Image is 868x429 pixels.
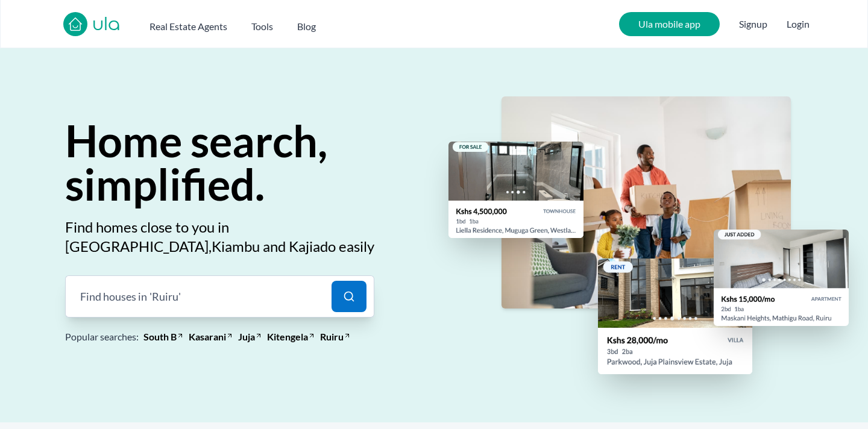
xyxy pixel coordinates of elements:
img: juja houses for sale - ula africa [598,258,752,374]
h1: Home search, [65,119,327,205]
button: Login [787,17,810,31]
h2: Real Estate Agents [149,19,227,34]
a: Juja [238,330,255,344]
a: Kitengela [267,330,308,344]
a: Kasarani [189,330,226,344]
button: Real Estate Agents [149,14,227,34]
a: Ula mobile app [619,12,720,36]
span: Signup [739,12,767,36]
a: Blog [297,14,316,34]
img: ruiru houses for rent - ula africa [714,230,849,326]
span: Popular searches: [65,330,139,344]
a: South B [143,330,177,344]
span: 'Ruiru' [149,288,181,305]
h2: Find homes close to you in [GEOGRAPHIC_DATA], Kiambu and Kajiado easily [65,218,374,256]
nav: Main [149,14,340,34]
button: Search [324,275,374,318]
button: Tools [251,14,273,34]
img: westlands houses for sale - ula africa [448,142,583,238]
h2: Blog [297,19,316,34]
h2: Tools [251,19,273,34]
a: Ruiru [320,330,344,344]
a: ula [92,14,121,36]
img: home search simplified - ula africa [502,96,791,308]
span: simplified. [65,158,265,210]
span: Find houses in [80,288,147,305]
